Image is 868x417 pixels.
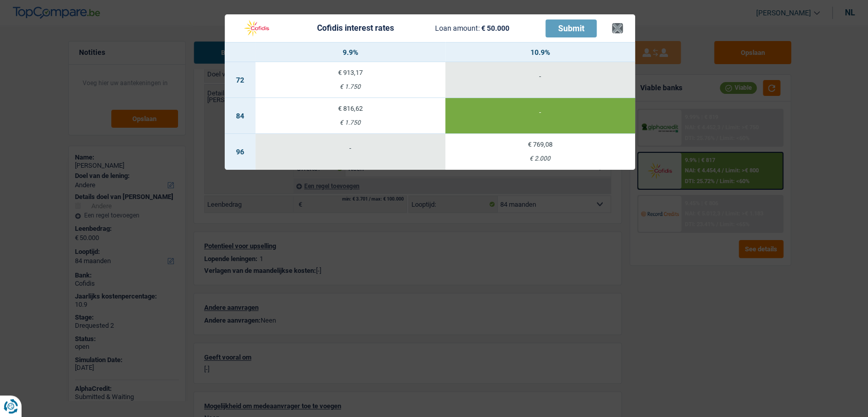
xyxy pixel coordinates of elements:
td: 96 [225,134,255,170]
button: Submit [545,19,597,37]
th: 9.9% [255,43,445,62]
span: € 50.000 [481,24,509,32]
th: 10.9% [445,43,635,62]
td: 72 [225,62,255,98]
img: Cofidis [237,18,276,38]
div: - [255,145,445,151]
div: Cofidis interest rates [317,24,394,32]
td: 84 [225,98,255,134]
span: Loan amount: [435,24,480,32]
div: € 1.750 [255,84,445,90]
div: - [445,109,635,115]
div: € 816,62 [255,105,445,112]
div: € 913,17 [255,69,445,76]
div: € 2.000 [445,155,635,162]
div: € 769,08 [445,141,635,148]
div: € 1.750 [255,120,445,126]
div: - [445,73,635,80]
button: × [612,23,623,33]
